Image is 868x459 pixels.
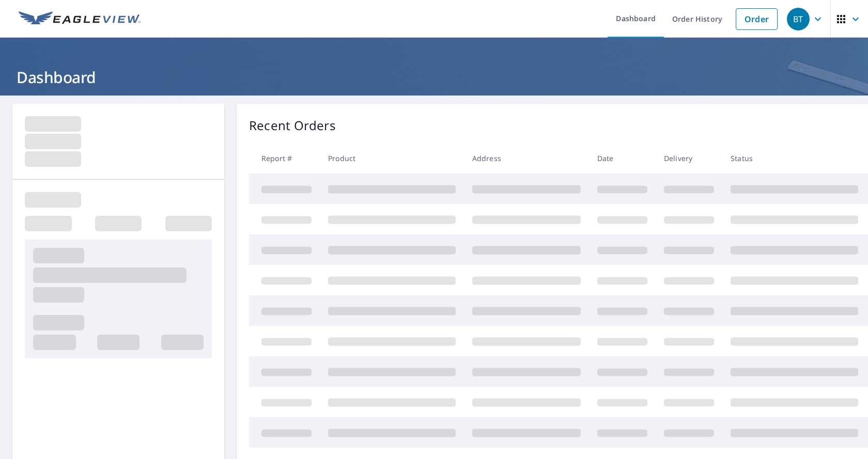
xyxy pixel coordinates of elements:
img: EV Logo [19,11,141,27]
h1: Dashboard [12,67,856,88]
p: Recent Orders [249,116,336,135]
div: BT [787,8,810,30]
th: Product [320,143,464,173]
th: Address [464,143,589,173]
th: Delivery [656,143,722,173]
a: Order [736,8,778,30]
th: Status [722,143,866,173]
th: Date [589,143,656,173]
th: Report # [249,143,320,173]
